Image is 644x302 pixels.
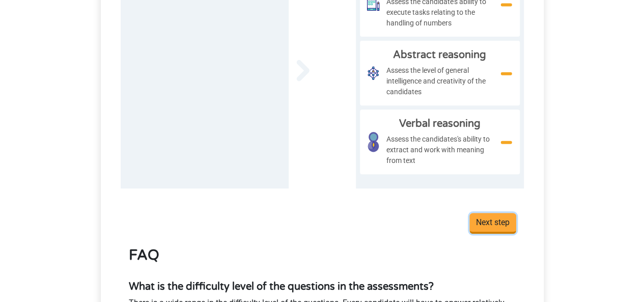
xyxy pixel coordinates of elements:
[129,247,516,264] h3: FAQ
[500,3,512,7] img: assessment_minus.svg
[469,213,516,234] input: Next step
[500,72,512,75] img: assessment_minus.svg
[386,65,493,97] span: Assess the level of general intelligence and creativity of the candidates
[360,129,386,155] img: verbal_reasoning.svg
[500,141,512,144] img: assessment_minus.svg
[386,49,493,61] h5: Abstract reasoning
[296,60,310,81] img: assessment_arrow.svg
[129,268,516,293] h5: What is the difficulty level of the questions in the assessments?
[386,118,493,130] h5: Verbal reasoning
[360,60,386,86] img: abstract_reasoning.svg
[386,134,493,166] span: Assess the candidates's ability to extract and work with meaning from text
